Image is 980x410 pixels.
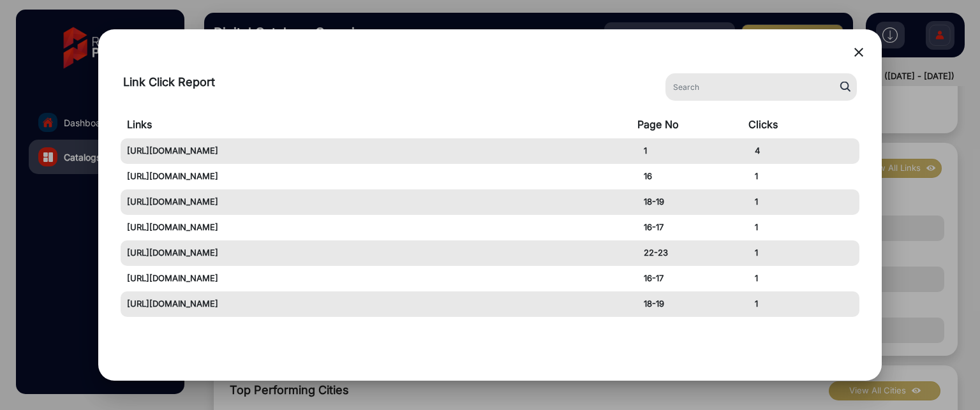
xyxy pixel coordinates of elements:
td: 4 [748,138,859,164]
td: 16-17 [637,266,748,291]
td: 1 [748,240,859,266]
td: Clicks [748,110,859,138]
td: [URL][DOMAIN_NAME] [121,215,637,240]
td: Page No [637,110,748,138]
mat-icon: close [851,45,866,60]
td: 1 [748,266,859,291]
td: 18-19 [637,291,748,317]
td: 18-19 [637,189,748,215]
td: [URL][DOMAIN_NAME] [121,291,637,317]
td: [URL][DOMAIN_NAME] [121,189,637,215]
td: 1 [637,138,748,164]
td: [URL][DOMAIN_NAME] [121,138,637,164]
td: 1 [748,189,859,215]
td: 1 [748,215,859,240]
td: [URL][DOMAIN_NAME] [121,164,637,189]
td: [URL][DOMAIN_NAME] [121,266,637,291]
td: 16 [637,164,748,189]
div: Link Click Report [123,73,215,101]
td: Links [121,110,637,138]
td: 22-23 [637,240,748,266]
td: 16-17 [637,215,748,240]
td: 1 [748,291,859,317]
td: [URL][DOMAIN_NAME] [121,240,637,266]
td: 1 [748,164,859,189]
input: Search [665,73,857,101]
